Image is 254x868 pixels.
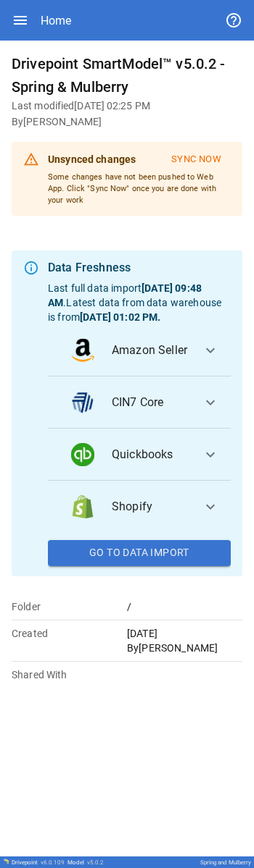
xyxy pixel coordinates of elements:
span: expand_more [202,394,219,411]
button: data_logoShopify [48,481,231,533]
button: data_logoAmazon Seller [48,324,231,376]
img: data_logo [71,339,94,362]
div: Data Freshness [48,259,231,277]
h6: Last modified [DATE] 02:25 PM [12,98,242,114]
p: / [127,599,242,614]
span: v 5.0.2 [87,859,104,866]
p: [DATE] [127,626,242,641]
span: Quickbooks [112,446,190,463]
p: Last full data import . Latest data from data warehouse is from [48,281,231,324]
span: CIN7 Core [112,394,190,411]
span: v 6.0.109 [41,859,65,866]
b: [DATE] 09:48 AM [48,282,202,308]
button: Go To Data Import [48,540,231,566]
div: Drivepoint [12,859,65,866]
div: Spring and Mulberry [200,859,251,866]
h6: Drivepoint SmartModel™ v5.0.2 - Spring & Mulberry [12,52,242,98]
button: data_logoCIN7 Core [48,376,231,429]
div: Home [41,14,71,28]
img: data_logo [71,391,94,414]
p: Shared With [12,667,127,682]
b: Unsynced changes [48,153,136,165]
button: data_logoQuickbooks [48,429,231,481]
img: Drivepoint [3,859,9,864]
p: Some changes have not been pushed to Web App. Click "Sync Now" once you are done with your work [48,172,231,206]
p: By [PERSON_NAME] [127,641,242,655]
span: Amazon Seller [112,342,190,359]
p: Created [12,626,127,641]
span: expand_more [202,342,219,359]
div: Model [67,859,104,866]
h6: By [PERSON_NAME] [12,114,242,130]
b: [DATE] 01:02 PM . [80,311,160,323]
img: data_logo [71,495,94,518]
img: data_logo [71,443,94,466]
button: Sync Now [162,148,231,172]
span: expand_more [202,446,219,463]
span: Shopify [112,498,190,515]
p: Folder [12,599,127,614]
span: expand_more [202,498,219,515]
